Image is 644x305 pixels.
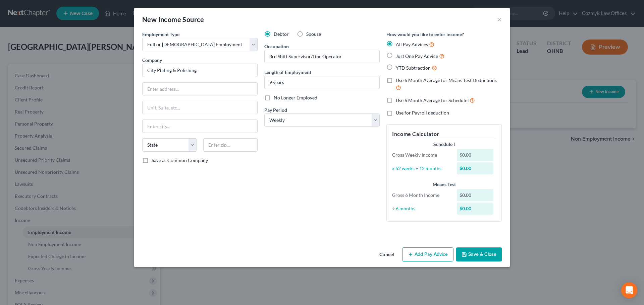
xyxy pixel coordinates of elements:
[142,15,204,24] div: New Income Source
[264,69,311,76] label: Length of Employment
[621,282,637,298] div: Open Intercom Messenger
[389,205,453,212] div: ÷ 6 months
[142,31,179,37] span: Employment Type
[396,97,470,103] span: Use 6 Month Average for Schedule I
[392,130,496,138] h5: Income Calculator
[374,248,399,261] button: Cancel
[389,152,453,158] div: Gross Weekly Income
[143,101,257,114] input: Unit, Suite, etc...
[456,247,502,261] button: Save & Close
[396,42,428,47] span: All Pay Advices
[265,50,379,63] input: --
[396,77,497,83] span: Use 6 Month Average for Means Test Deductions
[265,76,379,89] input: ex: 2 years
[142,64,258,77] input: Search company by name...
[457,162,494,174] div: $0.00
[203,138,258,152] input: Enter zip...
[392,181,496,188] div: Means Test
[143,83,257,95] input: Enter address...
[389,192,453,199] div: Gross 6 Month Income
[264,43,289,50] label: Occupation
[264,107,287,113] span: Pay Period
[392,141,496,148] div: Schedule I
[396,53,438,59] span: Just One Pay Advice
[396,65,431,71] span: YTD Subtraction
[497,15,502,23] button: ×
[274,95,317,100] span: No Longer Employed
[152,157,208,163] span: Save as Common Company
[457,203,494,215] div: $0.00
[386,31,464,38] label: How would you like to enter income?
[143,120,257,133] input: Enter city...
[457,189,494,201] div: $0.00
[389,165,453,172] div: x 52 weeks ÷ 12 months
[457,149,494,161] div: $0.00
[274,31,289,37] span: Debtor
[402,247,453,261] button: Add Pay Advice
[306,31,321,37] span: Spouse
[142,57,162,63] span: Company
[396,110,449,116] span: Use for Payroll deduction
